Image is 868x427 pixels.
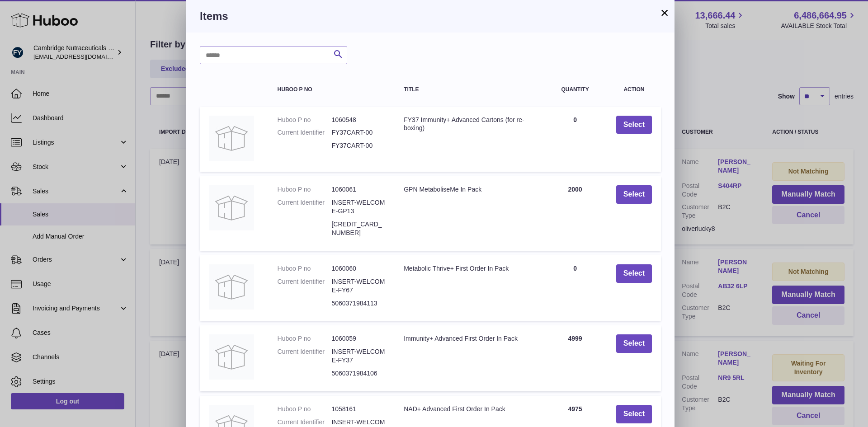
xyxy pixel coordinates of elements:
dd: 1060060 [331,264,386,273]
dd: 1060548 [331,116,386,124]
dt: Huboo P no [278,116,332,124]
dt: Huboo P no [278,185,332,194]
dd: INSERT-WELCOME-FY67 [331,277,386,295]
td: 0 [543,107,607,172]
button: Select [616,405,652,423]
button: Select [616,116,652,134]
dd: INSERT-WELCOME-FY37 [331,347,386,365]
td: 0 [543,255,607,321]
dd: 5060371984106 [331,369,386,378]
button: Select [616,185,652,204]
dd: FY37CART-00 [331,128,386,137]
dt: Current Identifier [278,277,332,295]
div: FY37 Immunity+ Advanced Cartons (for re-boxing) [404,116,534,133]
dd: 1060059 [331,334,386,343]
td: 2000 [543,176,607,250]
dt: Huboo P no [278,334,332,343]
dt: Huboo P no [278,405,332,413]
div: Metabolic Thrive+ First Order In Pack [404,264,534,273]
dd: 5060371984113 [331,299,386,308]
th: Title [395,78,543,102]
dd: [CREDIT_CARD_NUMBER] [331,220,386,237]
dt: Current Identifier [278,198,332,216]
button: × [659,7,670,18]
th: Quantity [543,78,607,102]
img: FY37 Immunity+ Advanced Cartons (for re-boxing) [209,116,254,161]
div: NAD+ Advanced First Order In Pack [404,405,534,413]
td: 4999 [543,325,607,391]
dd: FY37CART-00 [331,141,386,150]
dd: INSERT-WELCOME-GP13 [331,198,386,216]
th: Huboo P no [269,78,395,102]
button: Select [616,334,652,353]
dt: Huboo P no [278,264,332,273]
dt: Current Identifier [278,128,332,137]
dd: 1060061 [331,185,386,194]
img: GPN MetaboliseMe In Pack [209,185,254,230]
img: Immunity+ Advanced First Order In Pack [209,334,254,380]
h3: Items [200,9,661,23]
th: Action [607,78,661,102]
div: GPN MetaboliseMe In Pack [404,185,534,194]
img: Metabolic Thrive+ First Order In Pack [209,264,254,310]
dd: 1058161 [331,405,386,413]
dt: Current Identifier [278,347,332,365]
button: Select [616,264,652,283]
div: Immunity+ Advanced First Order In Pack [404,334,534,343]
